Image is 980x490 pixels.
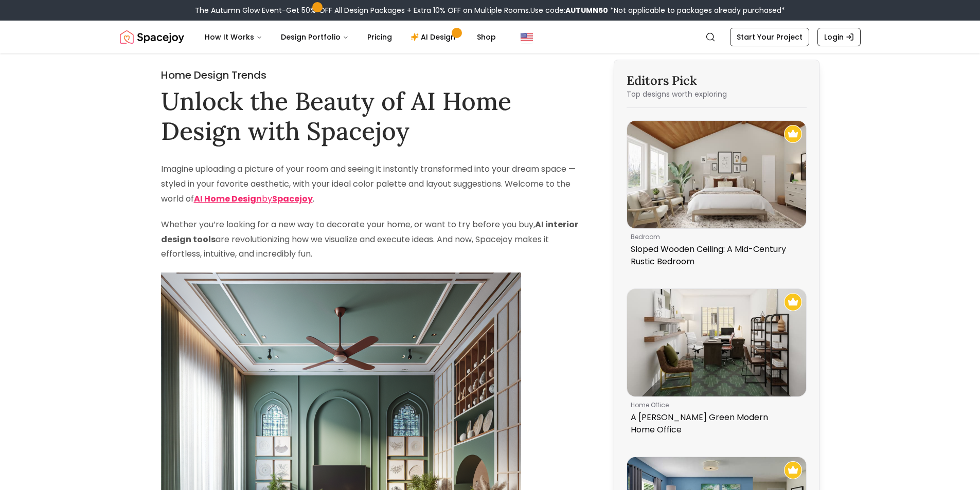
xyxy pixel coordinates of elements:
[273,27,357,47] button: Design Portfolio
[161,217,587,262] p: Whether you’re looking for a new way to decorate your home, or want to try before you buy, are re...
[565,5,608,15] b: AUTUMN50
[730,28,809,46] a: Start Your Project
[194,193,262,205] strong: AI Home Design
[469,27,504,47] a: Shop
[784,293,802,311] img: Recommended Spacejoy Design - A Moss Green Modern Home Office
[161,68,587,82] h2: Home Design Trends
[197,27,504,47] nav: Main
[195,5,785,15] div: The Autumn Glow Event-Get 50% OFF All Design Packages + Extra 10% OFF on Multiple Rooms.
[521,31,533,43] img: United States
[627,72,807,89] h3: Editors Pick
[161,162,587,206] p: Imagine uploading a picture of your room and seeing it instantly transformed into your dream spac...
[627,289,806,396] img: A Moss Green Modern Home Office
[631,401,798,409] p: home office
[272,193,313,205] strong: Spacejoy
[608,5,785,15] span: *Not applicable to packages already purchased*
[784,461,802,479] img: Recommended Spacejoy Design - Kids Living Room: Modern with Bold Colors
[359,27,400,47] a: Pricing
[817,28,861,46] a: Login
[120,27,184,47] img: Spacejoy Logo
[627,120,807,272] a: Sloped Wooden Ceiling: A Mid-Century Rustic BedroomRecommended Spacejoy Design - Sloped Wooden Ce...
[631,243,798,268] p: Sloped Wooden Ceiling: A Mid-Century Rustic Bedroom
[402,27,467,47] a: AI Design
[627,288,807,440] a: A Moss Green Modern Home OfficeRecommended Spacejoy Design - A Moss Green Modern Home Officehome ...
[161,219,578,245] strong: AI interior design tools
[631,411,798,436] p: A [PERSON_NAME] Green Modern Home Office
[194,193,313,205] a: AI Home DesignbySpacejoy
[120,21,861,53] nav: Global
[627,89,807,99] p: Top designs worth exploring
[197,27,271,47] button: How It Works
[120,27,184,47] a: Spacejoy
[631,233,798,241] p: bedroom
[627,121,806,228] img: Sloped Wooden Ceiling: A Mid-Century Rustic Bedroom
[161,86,587,146] h1: Unlock the Beauty of AI Home Design with Spacejoy
[530,5,608,15] span: Use code:
[784,125,802,143] img: Recommended Spacejoy Design - Sloped Wooden Ceiling: A Mid-Century Rustic Bedroom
